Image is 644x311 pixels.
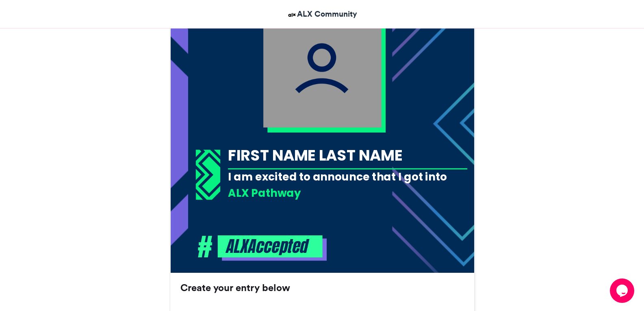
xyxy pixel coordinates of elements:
a: ALX Community [287,8,357,20]
iframe: chat widget [610,278,636,303]
img: ALX Community [287,10,297,20]
h3: Create your entry below [180,283,464,293]
div: FIRST NAME LAST NAME [228,145,467,166]
img: user_filled.png [263,9,382,128]
div: ALX Pathway [228,185,467,200]
img: 1718367053.733-03abb1a83a9aadad37b12c69bdb0dc1c60dcbf83.png [195,150,220,200]
div: I am excited to announce that I got into the [228,169,467,199]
